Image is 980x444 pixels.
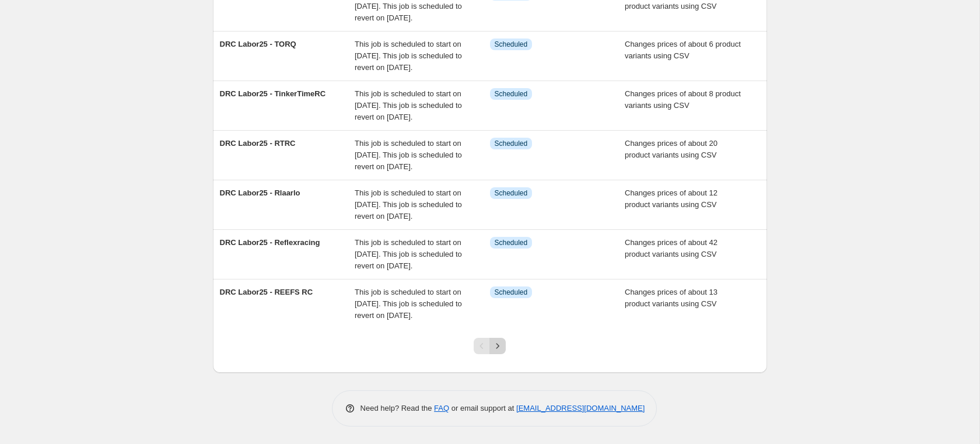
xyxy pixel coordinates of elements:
span: or email support at [449,404,516,412]
span: Scheduled [495,288,528,297]
span: DRC Labor25 - RTRC [220,139,296,148]
button: Next [489,338,506,354]
span: Scheduled [495,89,528,99]
span: Scheduled [495,238,528,247]
span: Scheduled [495,40,528,49]
span: This job is scheduled to start on [DATE]. This job is scheduled to revert on [DATE]. [355,188,462,221]
span: Changes prices of about 13 product variants using CSV [625,288,717,308]
span: DRC Labor25 - TORQ [220,40,296,48]
span: This job is scheduled to start on [DATE]. This job is scheduled to revert on [DATE]. [355,89,462,121]
span: Need help? Read the [360,404,435,412]
span: DRC Labor25 - TinkerTimeRC [220,89,326,98]
span: DRC Labor25 - Reflexracing [220,238,320,247]
span: Changes prices of about 20 product variants using CSV [625,139,717,159]
span: DRC Labor25 - Rlaarlo [220,188,300,197]
nav: Pagination [474,338,506,354]
a: [EMAIL_ADDRESS][DOMAIN_NAME] [516,404,645,412]
a: FAQ [434,404,449,412]
span: Scheduled [495,188,528,198]
span: Changes prices of about 42 product variants using CSV [625,238,717,258]
span: Scheduled [495,139,528,148]
span: DRC Labor25 - REEFS RC [220,288,313,296]
span: Changes prices of about 12 product variants using CSV [625,188,717,209]
span: Changes prices of about 6 product variants using CSV [625,40,741,60]
span: This job is scheduled to start on [DATE]. This job is scheduled to revert on [DATE]. [355,288,462,320]
span: Changes prices of about 8 product variants using CSV [625,89,741,110]
span: This job is scheduled to start on [DATE]. This job is scheduled to revert on [DATE]. [355,40,462,72]
span: This job is scheduled to start on [DATE]. This job is scheduled to revert on [DATE]. [355,139,462,171]
span: This job is scheduled to start on [DATE]. This job is scheduled to revert on [DATE]. [355,238,462,270]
